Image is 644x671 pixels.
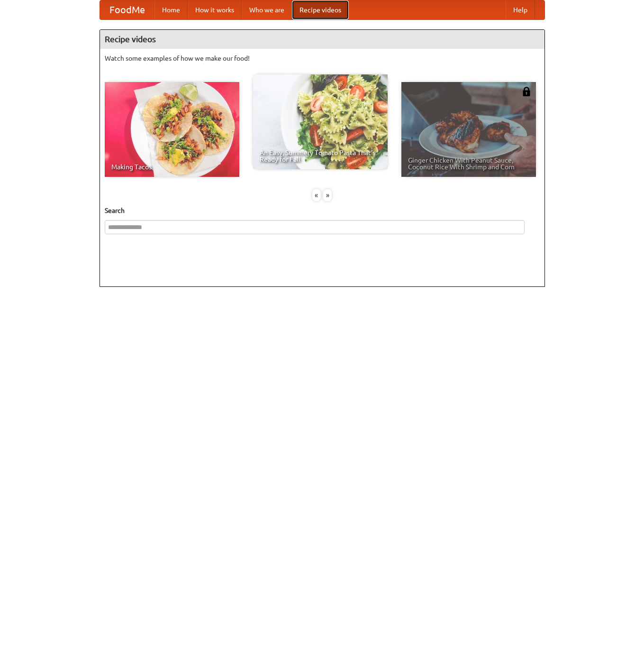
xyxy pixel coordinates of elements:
span: Making Tacos [111,164,233,170]
span: An Easy, Summery Tomato Pasta That's Ready for Fall [260,149,381,163]
a: Home [154,0,188,19]
a: Making Tacos [105,82,239,177]
img: 483408.png [522,87,531,96]
h5: Search [105,206,540,215]
a: An Easy, Summery Tomato Pasta That's Ready for Fall [253,74,388,169]
div: » [323,189,332,201]
a: Recipe videos [292,0,349,19]
a: FoodMe [100,0,154,19]
p: Watch some examples of how we make our food! [105,54,540,63]
a: Help [506,0,535,19]
a: Who we are [242,0,292,19]
div: « [312,189,321,201]
a: How it works [188,0,242,19]
h4: Recipe videos [100,30,544,49]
